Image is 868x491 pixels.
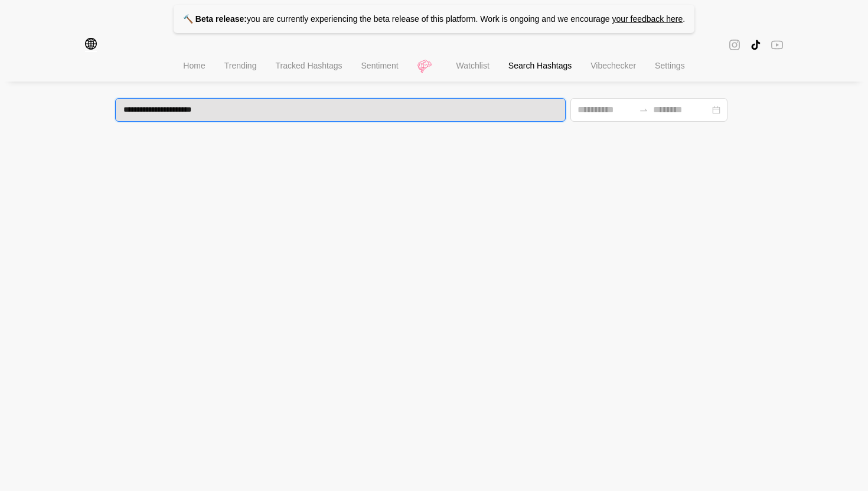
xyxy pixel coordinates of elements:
[729,38,740,52] span: instagram
[183,14,247,24] strong: 🔨 Beta release:
[590,61,636,70] span: Vibechecker
[361,61,399,70] span: Sentiment
[771,38,783,51] span: youtube
[224,61,257,70] span: Trending
[655,61,685,70] span: Settings
[639,105,648,115] span: to
[174,5,694,33] p: you are currently experiencing the beta release of this platform. Work is ongoing and we encourage .
[639,105,648,115] span: swap-right
[508,61,572,70] span: Search Hashtags
[456,61,490,70] span: Watchlist
[275,61,342,70] span: Tracked Hashtags
[183,61,205,70] span: Home
[612,14,683,24] a: your feedback here
[85,38,97,52] span: global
